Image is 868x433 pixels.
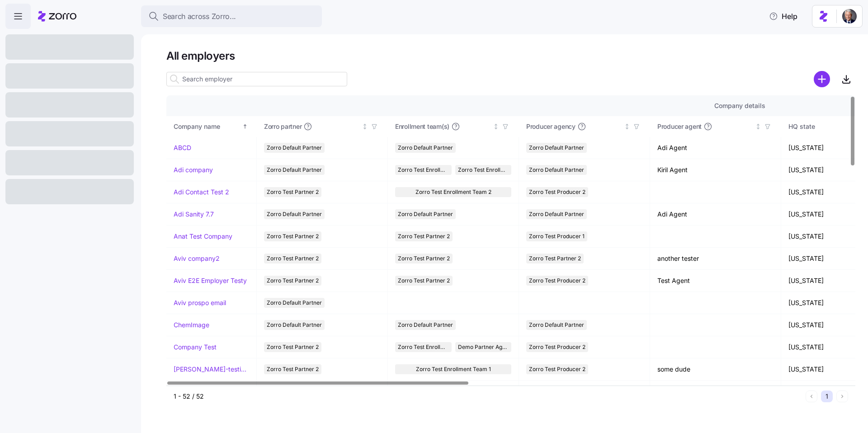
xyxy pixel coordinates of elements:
[398,320,453,330] span: Zorro Default Partner
[529,209,584,219] span: Zorro Default Partner
[395,122,449,131] span: Enrollment team(s)
[174,210,214,219] a: Adi Sanity 7.7
[814,71,830,87] svg: add icon
[362,123,368,130] div: Not sorted
[267,254,319,264] span: Zorro Test Partner 2
[174,276,247,285] a: Aviv E2E Employer Testy
[416,364,491,374] span: Zorro Test Enrollment Team 1
[519,116,650,137] th: Producer agencyNot sorted
[526,122,576,131] span: Producer agency
[174,165,213,174] a: Adi company
[267,342,319,352] span: Zorro Test Partner 2
[529,143,584,153] span: Zorro Default Partner
[529,342,585,352] span: Zorro Test Producer 2
[166,49,855,63] h1: All employers
[650,358,781,381] td: some dude
[174,122,241,132] div: Company name
[398,165,449,175] span: Zorro Test Enrollment Team 2
[267,209,322,219] span: Zorro Default Partner
[398,254,450,264] span: Zorro Test Partner 2
[257,116,388,137] th: Zorro partnerNot sorted
[166,72,347,86] input: Search employer
[174,188,229,197] a: Adi Contact Test 2
[529,320,584,330] span: Zorro Default Partner
[267,143,322,153] span: Zorro Default Partner
[398,209,453,219] span: Zorro Default Partner
[388,116,519,137] th: Enrollment team(s)Not sorted
[529,231,585,241] span: Zorro Test Producer 1
[657,122,702,131] span: Producer agent
[174,392,802,401] div: 1 - 52 / 52
[264,122,302,131] span: Zorro partner
[267,320,322,330] span: Zorro Default Partner
[141,5,322,27] button: Search across Zorro...
[762,7,805,25] button: Help
[415,187,491,197] span: Zorro Test Enrollment Team 2
[163,11,236,22] span: Search across Zorro...
[398,143,453,153] span: Zorro Default Partner
[174,232,232,241] a: Anat Test Company
[267,187,319,197] span: Zorro Test Partner 2
[174,143,191,152] a: ABCD
[836,391,848,402] button: Next page
[267,231,319,241] span: Zorro Test Partner 2
[267,276,319,286] span: Zorro Test Partner 2
[529,254,581,264] span: Zorro Test Partner 2
[174,365,249,374] a: [PERSON_NAME]-testing-payroll
[650,116,781,137] th: Producer agentNot sorted
[174,343,217,352] a: Company Test
[267,298,322,308] span: Zorro Default Partner
[529,364,585,374] span: Zorro Test Producer 2
[493,123,499,130] div: Not sorted
[842,9,857,24] img: 1dcb4e5d-e04d-4770-96a8-8d8f6ece5bdc-1719926415027.jpeg
[242,123,248,130] div: Sorted ascending
[755,123,761,130] div: Not sorted
[650,203,781,226] td: Adi Agent
[398,276,450,286] span: Zorro Test Partner 2
[529,165,584,175] span: Zorro Default Partner
[650,137,781,159] td: Adi Agent
[398,342,449,352] span: Zorro Test Enrollment Team 2
[458,165,509,175] span: Zorro Test Enrollment Team 1
[624,123,630,130] div: Not sorted
[267,165,322,175] span: Zorro Default Partner
[650,270,781,292] td: Test Agent
[650,159,781,181] td: Kiril Agent
[529,187,585,197] span: Zorro Test Producer 2
[769,11,797,22] span: Help
[821,391,833,402] button: 1
[174,320,209,329] a: ChemImage
[267,364,319,374] span: Zorro Test Partner 2
[650,248,781,270] td: another tester
[529,276,585,286] span: Zorro Test Producer 2
[174,298,226,307] a: Aviv prospo email
[166,116,257,137] th: Company nameSorted ascending
[458,342,509,352] span: Demo Partner Agency
[806,391,817,402] button: Previous page
[398,231,450,241] span: Zorro Test Partner 2
[174,254,220,263] a: Aviv company2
